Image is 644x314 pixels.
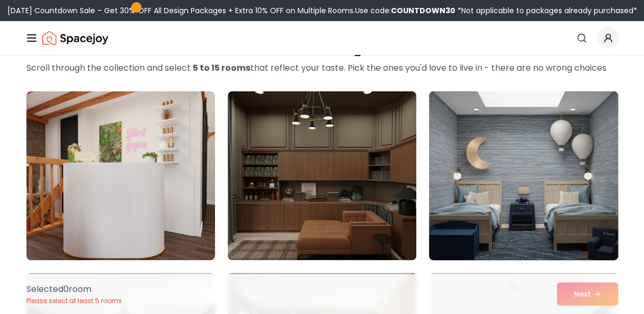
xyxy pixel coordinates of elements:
p: Selected 0 room [26,283,122,296]
div: [DATE] Countdown Sale – Get 30% OFF All Design Packages + Extra 10% OFF on Multiple Rooms. [7,5,637,16]
p: Scroll through the collection and select that reflect your taste. Pick the ones you'd love to liv... [26,62,618,74]
span: *Not applicable to packages already purchased* [455,5,637,16]
img: Spacejoy Logo [42,27,108,49]
strong: 5 to 15 rooms [193,62,250,74]
b: COUNTDOWN30 [391,5,455,16]
a: Spacejoy [42,27,108,49]
span: Use code: [355,5,455,16]
nav: Global [25,21,619,55]
img: Room room-3 [424,87,622,264]
p: Please select at least 5 rooms [26,297,122,305]
img: Room room-2 [228,91,416,260]
img: Room room-1 [26,91,215,260]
